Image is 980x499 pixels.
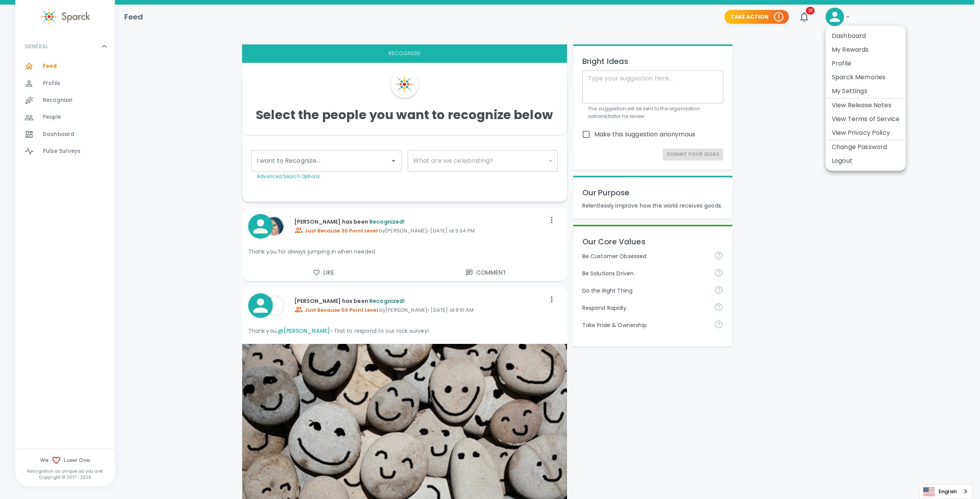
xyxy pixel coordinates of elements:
[832,115,900,124] a: View Terms of Service
[826,57,906,70] li: Profile
[919,484,972,499] a: English
[919,484,972,499] aside: Language selected: English
[826,154,906,168] li: Logout
[832,101,892,110] a: View Release Notes
[826,29,906,43] li: Dashboard
[826,70,906,84] li: Sparck Memories
[826,140,906,154] li: Change Password
[826,84,906,98] li: My Settings
[832,128,890,137] a: View Privacy Policy
[919,484,972,499] div: Language
[826,43,906,57] li: My Rewards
